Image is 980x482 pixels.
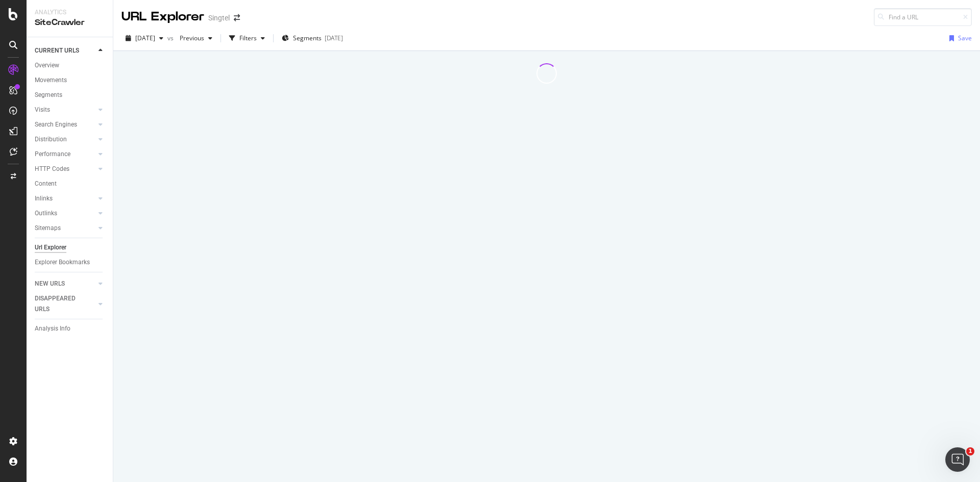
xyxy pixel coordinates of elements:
div: Filters [239,34,257,42]
div: CURRENT URLS [35,45,79,56]
span: 2025 Sep. 7th [135,34,155,42]
div: Sitemaps [35,223,61,234]
div: arrow-right-arrow-left [234,14,240,21]
a: Search Engines [35,119,95,130]
button: [DATE] [121,30,167,46]
div: Analysis Info [35,323,70,334]
a: Movements [35,75,106,86]
div: Url Explorer [35,242,66,253]
div: Segments [35,90,62,100]
div: Performance [35,149,70,160]
a: Overview [35,60,106,71]
div: Content [35,179,57,189]
div: Analytics [35,8,105,17]
a: Performance [35,149,95,160]
div: Overview [35,60,59,71]
a: Outlinks [35,208,95,219]
div: Save [958,34,972,42]
a: Url Explorer [35,242,106,253]
button: Filters [225,30,269,46]
button: Segments[DATE] [278,30,347,46]
a: Sitemaps [35,223,95,234]
div: Movements [35,75,67,86]
div: SiteCrawler [35,17,105,29]
a: Explorer Bookmarks [35,257,106,268]
div: Singtel [208,13,230,23]
div: Distribution [35,134,67,145]
div: Outlinks [35,208,57,219]
a: HTTP Codes [35,164,95,174]
a: Distribution [35,134,95,145]
a: DISAPPEARED URLS [35,293,95,315]
div: [DATE] [325,34,343,42]
div: URL Explorer [121,8,204,26]
div: Visits [35,105,50,115]
iframe: Intercom live chat [945,447,970,472]
span: Segments [293,34,322,42]
span: 1 [966,447,974,455]
a: Inlinks [35,193,95,204]
a: Visits [35,105,95,115]
a: CURRENT URLS [35,45,95,56]
a: NEW URLS [35,278,95,289]
span: Previous [176,34,204,42]
div: DISAPPEARED URLS [35,293,86,315]
span: vs [167,34,176,42]
a: Content [35,179,106,189]
a: Segments [35,90,106,100]
div: Explorer Bookmarks [35,257,90,268]
div: Inlinks [35,193,53,204]
button: Previous [176,30,216,46]
a: Analysis Info [35,323,106,334]
input: Find a URL [874,8,972,26]
button: Save [945,30,972,46]
div: Search Engines [35,119,77,130]
div: HTTP Codes [35,164,69,174]
div: NEW URLS [35,278,65,289]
